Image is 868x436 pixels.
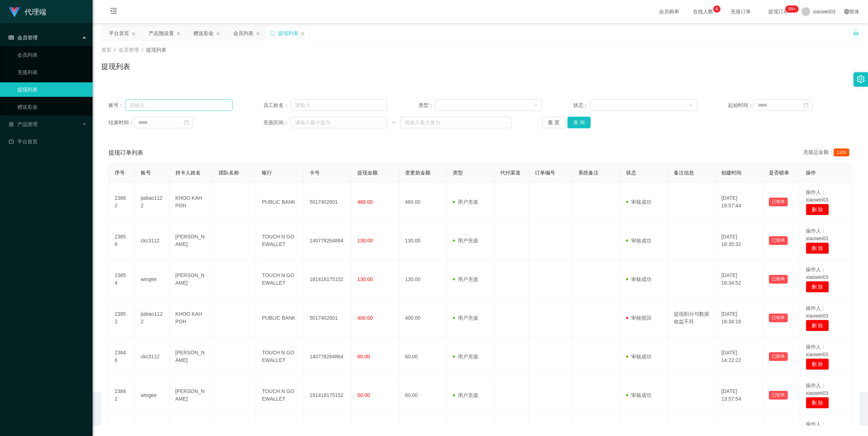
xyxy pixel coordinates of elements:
[170,299,213,337] td: KHOO KAH POH
[533,103,538,108] i: 图标: down
[769,275,788,284] button: 已锁单
[135,183,170,221] td: jiabao1122
[17,82,87,97] a: 提现列表
[135,337,170,376] td: ckc3112
[109,119,134,126] span: 结束时间：
[806,421,828,435] span: 操作人：xiaowei03
[109,337,135,376] td: 23846
[119,47,139,53] span: 会员管理
[170,260,213,299] td: [PERSON_NAME]
[357,354,370,359] span: 60.00
[399,376,447,415] td: 60.00
[17,48,87,62] a: 会员列表
[806,189,828,203] span: 操作人：xiaowei03
[769,314,788,322] button: 已锁单
[453,238,478,243] span: 用户充值
[170,221,213,260] td: [PERSON_NAME]
[728,102,753,109] span: 起始时间：
[453,392,478,398] span: 用户充值
[357,238,373,243] span: 130.00
[806,344,828,357] span: 操作人：xiaowei03
[674,170,694,176] span: 备注信息
[715,376,763,415] td: [DATE] 13:57:54
[806,204,829,215] button: 删 除
[170,183,213,221] td: KHOO KAH POH
[578,170,599,176] span: 系统备注
[453,315,478,321] span: 用户充值
[418,102,435,109] span: 类型：
[806,358,829,370] button: 删 除
[387,119,400,126] span: ~
[689,103,693,108] i: 图标: down
[853,29,859,36] i: 图标: unlock
[216,31,220,36] i: 图标: close
[304,376,352,415] td: 181418175152
[184,120,189,125] i: 图标: calendar
[256,221,304,260] td: TOUCH N GO EWALLET
[689,9,717,14] span: 在线人数
[310,170,320,176] span: 卡号
[256,31,260,36] i: 图标: close
[357,315,373,321] span: 400.00
[193,26,214,40] div: 赠送彩金
[256,183,304,221] td: PUBLIC BANK
[304,260,352,299] td: 181418175152
[25,0,46,23] h1: 代理端
[567,117,591,128] button: 查 询
[256,337,304,376] td: TOUCH N GO EWALLET
[806,267,828,280] span: 操作人：xiaowei03
[109,376,135,415] td: 23842
[9,7,20,17] img: logo.9652507e.png
[399,183,447,221] td: 460.00
[769,236,788,245] button: 已锁单
[769,170,789,176] span: 是否锁单
[626,354,651,359] span: 审核成功
[142,47,143,53] span: /
[806,170,816,176] span: 操作
[101,47,111,53] span: 首页
[109,148,143,157] span: 提现订单列表
[135,376,170,415] td: wingee
[263,119,291,126] span: 充值区间：
[256,376,304,415] td: TOUCH N GO EWALLET
[270,31,275,36] i: 图标: sync
[806,320,829,331] button: 删 除
[149,26,174,40] div: 产品预设置
[713,5,720,13] sup: 6
[806,228,828,241] span: 操作人：xiaowei03
[399,299,447,337] td: 400.00
[9,35,14,40] i: 图标: table
[278,26,298,40] div: 提现列表
[400,117,511,128] input: 请输入最大值为
[786,5,799,13] sup: 1212
[233,26,254,40] div: 会员列表
[715,260,763,299] td: [DATE] 16:34:52
[399,260,447,299] td: 130.00
[304,183,352,221] td: 5017402601
[304,299,352,337] td: 5017402601
[765,9,792,14] span: 提现订单
[357,392,370,398] span: 60.00
[263,102,291,109] span: 员工姓名：
[175,170,201,176] span: 持卡人姓名
[131,31,136,36] i: 图标: close
[109,299,135,337] td: 23852
[834,148,849,156] span: 1320
[17,65,87,79] a: 充值列表
[721,170,741,176] span: 创建时间
[135,221,170,260] td: ckc3112
[453,354,478,359] span: 用户充值
[769,391,788,400] button: 已锁单
[9,121,38,127] span: 产品管理
[715,337,763,376] td: [DATE] 14:22:22
[626,392,651,398] span: 审核成功
[769,198,788,206] button: 已锁单
[844,9,849,14] i: 图标: global
[806,383,828,396] span: 操作人：xiaowei03
[357,199,373,205] span: 460.00
[715,5,718,13] p: 6
[453,170,463,176] span: 类型
[806,305,828,319] span: 操作人：xiaowei03
[9,122,14,127] i: 图标: appstore-o
[115,170,125,176] span: 序号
